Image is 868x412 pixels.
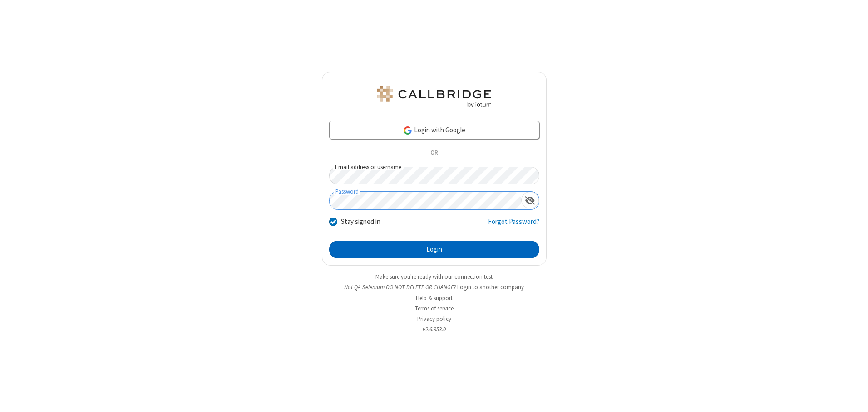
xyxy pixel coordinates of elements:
li: v2.6.353.0 [322,325,547,334]
img: google-icon.png [403,126,413,136]
label: Stay signed in [341,217,380,227]
a: Help & support [416,294,453,302]
input: Password [330,192,521,209]
input: Email address or username [329,167,539,184]
iframe: Chat [845,388,861,406]
a: Login with Google [329,121,539,139]
img: QA Selenium DO NOT DELETE OR CHANGE [375,86,493,107]
a: Terms of service [415,305,454,312]
div: Show password [521,192,539,208]
button: Login [329,241,539,259]
a: Make sure you're ready with our connection test [375,273,493,281]
a: Privacy policy [417,315,451,323]
li: Not QA Selenium DO NOT DELETE OR CHANGE? [322,283,547,291]
a: Forgot Password? [488,217,539,234]
span: OR [427,147,441,160]
button: Login to another company [457,283,524,291]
